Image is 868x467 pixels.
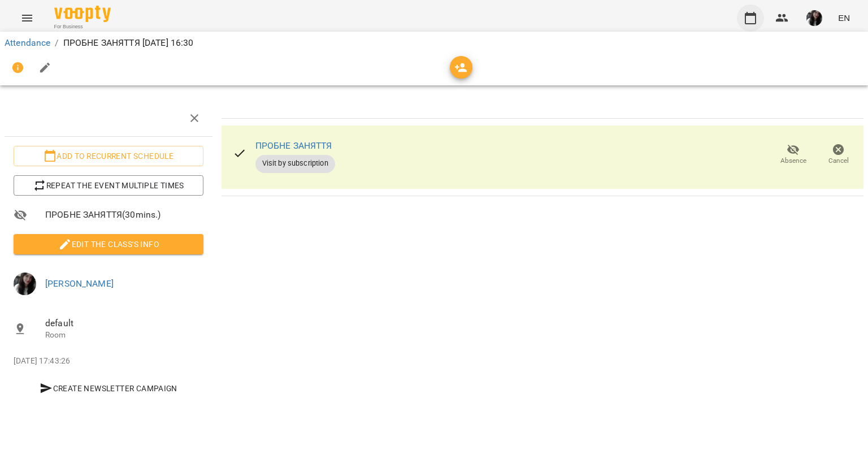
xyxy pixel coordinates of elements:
[816,139,861,171] button: Cancel
[45,317,203,330] span: default
[771,139,816,171] button: Absence
[55,36,58,50] li: /
[806,10,822,26] img: d9ea9a7fe13608e6f244c4400442cb9c.jpg
[54,6,111,22] img: Voopty Logo
[255,140,332,151] a: ПРОБНЕ ЗАНЯТТЯ
[45,330,203,341] p: Room
[14,378,203,399] button: Create Newsletter Campaign
[14,175,203,196] button: Repeat the event multiple times
[14,5,41,32] button: Menu
[5,36,863,50] nav: breadcrumb
[23,149,194,163] span: Add to recurrent schedule
[14,234,203,254] button: Edit the class's Info
[14,146,203,166] button: Add to recurrent schedule
[780,156,806,166] span: Absence
[18,382,199,395] span: Create Newsletter Campaign
[14,356,203,367] p: [DATE] 17:43:26
[23,237,194,251] span: Edit the class's Info
[828,156,849,166] span: Cancel
[23,179,194,192] span: Repeat the event multiple times
[255,158,335,168] span: Visit by subscription
[45,208,203,222] span: ПРОБНЕ ЗАНЯТТЯ ( 30 mins. )
[45,278,114,289] a: [PERSON_NAME]
[63,36,194,50] p: ПРОБНЕ ЗАНЯТТЯ [DATE] 16:30
[14,273,36,295] img: d9ea9a7fe13608e6f244c4400442cb9c.jpg
[54,23,111,31] span: For Business
[834,7,854,28] button: EN
[5,37,50,48] a: Attendance
[838,12,850,24] span: EN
